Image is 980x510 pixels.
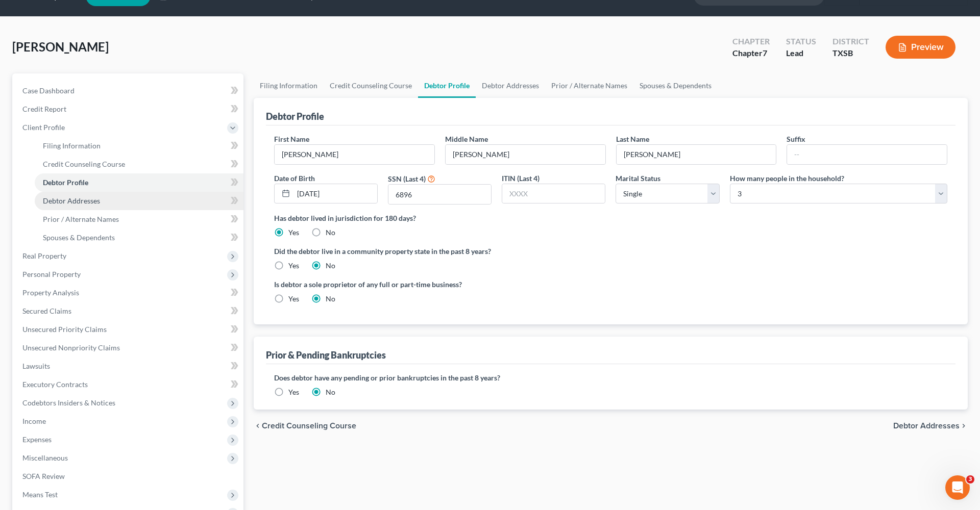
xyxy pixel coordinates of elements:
a: Debtor Addresses [476,73,545,98]
input: -- [787,145,947,164]
span: SOFA Review [22,472,65,480]
a: Lawsuits [14,357,243,375]
i: chevron_left [254,422,262,430]
button: Preview [886,36,955,59]
div: Chapter [732,36,770,47]
div: Prior & Pending Bankruptcies [266,349,386,361]
input: -- [275,145,434,164]
input: M.I [446,145,605,164]
span: Executory Contracts [22,380,88,389]
label: ITIN (Last 4) [502,173,540,184]
label: How many people in the household? [730,173,844,184]
div: Status [786,36,816,47]
span: 3 [966,475,974,483]
span: Expenses [22,435,52,444]
span: Debtor Addresses [43,196,100,205]
span: Credit Counseling Course [262,422,356,430]
label: Yes [288,227,299,238]
label: Did the debtor live in a community property state in the past 8 years? [274,246,947,257]
a: Prior / Alternate Names [35,210,243,228]
span: Unsecured Priority Claims [22,325,107,334]
a: Executory Contracts [14,375,243,394]
a: Filing Information [254,73,324,98]
a: Credit Report [14,100,243,118]
span: Prior / Alternate Names [43,215,119,223]
a: Prior / Alternate Names [545,73,633,98]
input: -- [617,145,776,164]
label: First Name [274,134,309,144]
label: No [326,387,335,397]
label: Marital Status [616,173,660,184]
span: Personal Property [22,270,81,278]
span: Debtor Profile [43,178,88,187]
a: Unsecured Priority Claims [14,320,243,339]
label: SSN (Last 4) [388,173,426,184]
label: Suffix [787,134,805,144]
input: MM/DD/YYYY [293,184,377,203]
div: TXSB [832,47,869,59]
span: Client Profile [22,123,65,132]
label: No [326,294,335,304]
label: Is debtor a sole proprietor of any full or part-time business? [274,279,606,290]
a: Case Dashboard [14,82,243,100]
span: Miscellaneous [22,453,68,462]
a: Debtor Addresses [35,192,243,210]
a: Secured Claims [14,302,243,320]
a: SOFA Review [14,467,243,486]
button: chevron_left Credit Counseling Course [254,422,356,430]
div: Lead [786,47,816,59]
i: chevron_right [960,422,968,430]
span: Case Dashboard [22,86,75,95]
label: Last Name [616,134,649,144]
span: Filing Information [43,141,101,150]
span: Lawsuits [22,362,50,370]
span: Income [22,417,46,425]
a: Property Analysis [14,284,243,302]
span: Credit Counseling Course [43,160,125,168]
label: No [326,227,335,238]
span: Spouses & Dependents [43,233,115,242]
label: Yes [288,294,299,304]
span: Real Property [22,251,66,260]
button: Debtor Addresses chevron_right [893,422,968,430]
a: Spouses & Dependents [35,228,243,247]
span: Means Test [22,490,58,499]
input: XXXX [502,184,605,203]
span: Debtor Addresses [893,422,960,430]
label: Yes [288,387,299,397]
label: Middle Name [445,134,488,144]
span: Credit Report [22,105,66,113]
span: Property Analysis [22,288,79,297]
label: Yes [288,261,299,271]
a: Filing Information [35,137,243,155]
label: Has debtor lived in jurisdiction for 180 days? [274,213,947,223]
div: Debtor Profile [266,110,324,122]
label: Date of Birth [274,173,315,184]
div: District [832,36,869,47]
label: Does debtor have any pending or prior bankruptcies in the past 8 years? [274,372,947,383]
span: Unsecured Nonpriority Claims [22,343,120,352]
span: Codebtors Insiders & Notices [22,398,115,407]
span: Secured Claims [22,307,71,315]
a: Debtor Profile [35,173,243,192]
a: Spouses & Dependents [633,73,718,98]
iframe: Intercom live chat [945,475,970,500]
span: 7 [763,48,767,58]
div: Chapter [732,47,770,59]
a: Credit Counseling Course [324,73,418,98]
label: No [326,261,335,271]
a: Debtor Profile [418,73,476,98]
a: Unsecured Nonpriority Claims [14,339,243,357]
a: Credit Counseling Course [35,155,243,173]
input: XXXX [388,185,491,204]
span: [PERSON_NAME] [12,39,109,54]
